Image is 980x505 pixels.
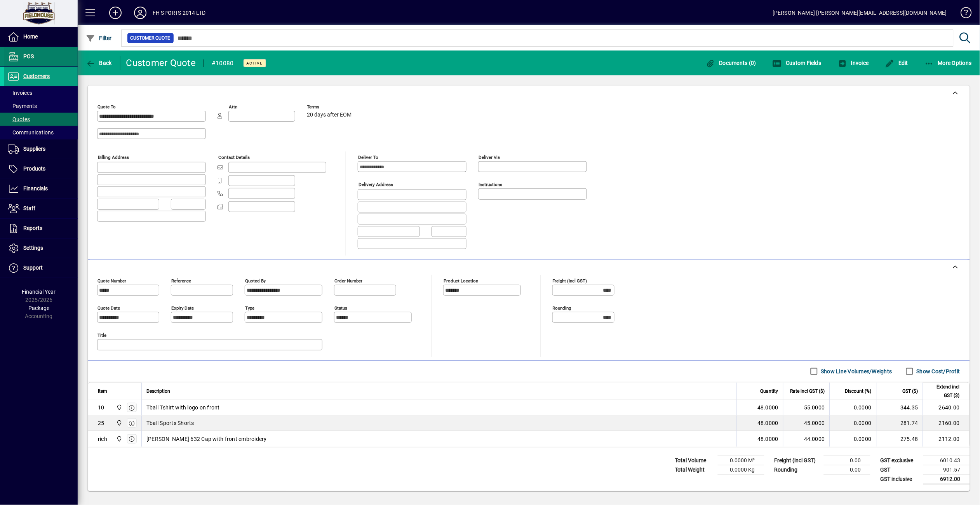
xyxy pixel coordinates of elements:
[171,278,191,283] mat-label: Reference
[153,7,205,19] div: FH SPORTS 2014 LTD
[8,103,37,109] span: Payments
[146,419,194,427] span: Tball Sports Shorts
[334,305,347,310] mat-label: Status
[23,33,38,40] span: Home
[146,387,170,395] span: Description
[97,332,106,338] mat-label: Title
[885,60,909,66] span: Edit
[876,400,923,416] td: 344.35
[553,278,587,283] mat-label: Freight (incl GST)
[97,305,120,310] mat-label: Quote date
[4,159,78,179] a: Products
[212,57,234,70] div: #10080
[131,34,171,42] span: Customer Quote
[4,139,78,159] a: Suppliers
[883,56,910,70] button: Edit
[4,179,78,199] a: Financials
[704,56,758,70] button: Documents (0)
[757,404,778,411] span: 48.0000
[86,60,112,66] span: Back
[4,199,78,218] a: Staff
[23,165,45,172] span: Products
[23,245,43,251] span: Settings
[247,61,263,66] span: Active
[836,56,871,70] button: Invoice
[788,435,825,443] div: 44.0000
[925,60,972,66] span: More Options
[923,56,974,70] button: More Options
[923,465,970,474] td: 901.57
[245,305,254,310] mat-label: Type
[824,465,870,474] td: 0.00
[955,2,970,27] a: Knowledge Base
[171,305,194,310] mat-label: Expiry date
[23,205,35,211] span: Staff
[915,367,960,375] label: Show Cost/Profit
[928,383,960,400] span: Extend incl GST ($)
[877,465,923,474] td: GST
[8,129,54,136] span: Communications
[830,400,876,416] td: 0.0000
[788,419,825,427] div: 45.0000
[830,431,876,447] td: 0.0000
[553,305,571,310] mat-label: Rounding
[98,387,107,395] span: Item
[771,465,824,474] td: Rounding
[114,403,123,412] span: Central
[84,31,114,45] button: Filter
[718,456,764,465] td: 0.0000 M³
[923,431,970,447] td: 2112.00
[876,431,923,447] td: 275.48
[4,219,78,238] a: Reports
[773,60,822,66] span: Custom Fields
[771,56,823,70] button: Custom Fields
[903,387,918,395] span: GST ($)
[4,113,78,126] a: Quotes
[923,474,970,484] td: 6912.00
[757,419,778,427] span: 48.0000
[23,53,34,59] span: POS
[877,474,923,484] td: GST inclusive
[307,112,352,118] span: 20 days after EOM
[877,456,923,465] td: GST exclusive
[128,6,153,20] button: Profile
[307,104,353,110] span: Terms
[4,99,78,113] a: Payments
[4,86,78,99] a: Invoices
[4,239,78,258] a: Settings
[820,367,892,375] label: Show Line Volumes/Weights
[78,56,120,70] app-page-header-button: Back
[671,456,718,465] td: Total Volume
[838,60,869,66] span: Invoice
[146,404,220,411] span: Tball Tshirt with logo on front
[923,416,970,431] td: 2160.00
[830,416,876,431] td: 0.0000
[98,435,107,443] div: rich
[97,104,116,110] mat-label: Quote To
[4,258,78,278] a: Support
[824,456,870,465] td: 0.00
[23,265,43,271] span: Support
[334,278,362,283] mat-label: Order number
[23,73,50,79] span: Customers
[23,185,48,192] span: Financials
[23,225,42,231] span: Reports
[706,60,756,66] span: Documents (0)
[757,435,778,443] span: 48.0000
[8,116,30,122] span: Quotes
[103,6,128,20] button: Add
[788,404,825,411] div: 55.0000
[876,416,923,431] td: 281.74
[4,27,78,47] a: Home
[479,155,500,160] mat-label: Deliver via
[479,182,502,187] mat-label: Instructions
[671,465,718,474] td: Total Weight
[4,47,78,66] a: POS
[229,104,237,110] mat-label: Attn
[923,456,970,465] td: 6010.43
[773,7,947,19] div: [PERSON_NAME] [PERSON_NAME][EMAIL_ADDRESS][DOMAIN_NAME]
[8,90,32,96] span: Invoices
[23,146,45,152] span: Suppliers
[444,278,478,283] mat-label: Product location
[761,387,778,395] span: Quantity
